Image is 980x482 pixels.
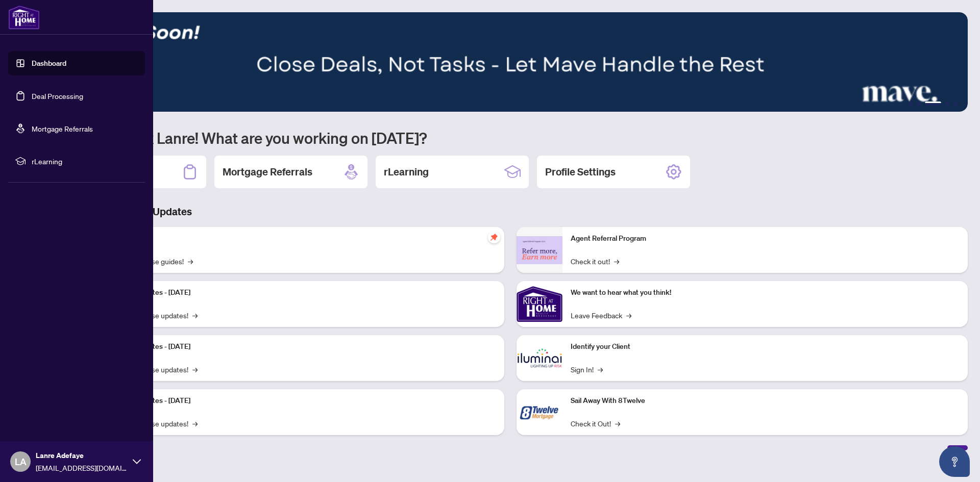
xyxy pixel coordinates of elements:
[953,102,958,106] button: 5
[36,462,128,473] span: [EMAIL_ADDRESS][DOMAIN_NAME]
[53,12,968,112] img: Slide 2
[107,395,496,407] p: Platform Updates - [DATE]
[32,156,138,167] span: rLearning
[517,281,562,327] img: We want to hear what you think!
[32,124,93,133] a: Mortgage Referrals
[192,364,198,375] span: →
[517,335,562,381] img: Identify your Client
[545,165,616,179] h2: Profile Settings
[939,446,970,477] button: Open asap
[192,310,198,321] span: →
[32,59,66,68] a: Dashboard
[488,231,500,243] span: pushpin
[571,418,620,429] a: Check it Out!→
[32,91,83,100] a: Deal Processing
[598,364,603,375] span: →
[188,256,193,267] span: →
[517,236,562,264] img: Agent Referral Program
[571,341,960,352] p: Identify your Client
[223,165,312,179] h2: Mortgage Referrals
[8,5,40,30] img: logo
[107,341,496,352] p: Platform Updates - [DATE]
[615,418,620,429] span: →
[53,128,968,147] h1: Welcome back Lanre! What are you working on [DATE]?
[626,310,631,321] span: →
[517,389,562,435] img: Sail Away With 8Twelve
[192,418,198,429] span: →
[384,165,429,179] h2: rLearning
[571,256,619,267] a: Check it out!→
[909,102,913,106] button: 1
[15,454,27,469] span: LA
[917,102,921,106] button: 2
[53,205,968,219] h3: Brokerage & Industry Updates
[925,102,941,106] button: 3
[571,233,960,244] p: Agent Referral Program
[945,102,949,106] button: 4
[571,364,603,375] a: Sign In!→
[36,450,128,461] span: Lanre Adefaye
[107,287,496,298] p: Platform Updates - [DATE]
[571,310,631,321] a: Leave Feedback→
[614,256,619,267] span: →
[571,395,960,407] p: Sail Away With 8Twelve
[571,287,960,298] p: We want to hear what you think!
[107,233,496,244] p: Self-Help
